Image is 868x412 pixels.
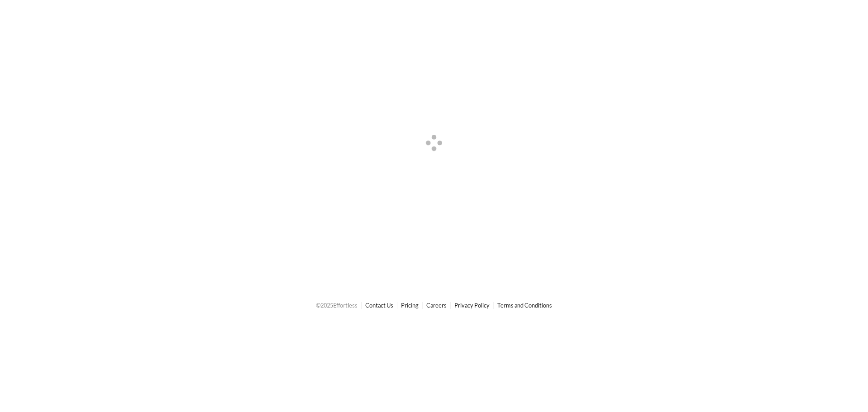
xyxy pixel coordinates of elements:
[497,302,552,309] a: Terms and Conditions
[365,302,393,309] a: Contact Us
[316,302,358,309] span: © 2025 Effortless
[401,302,419,309] a: Pricing
[426,302,447,309] a: Careers
[454,302,490,309] a: Privacy Policy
